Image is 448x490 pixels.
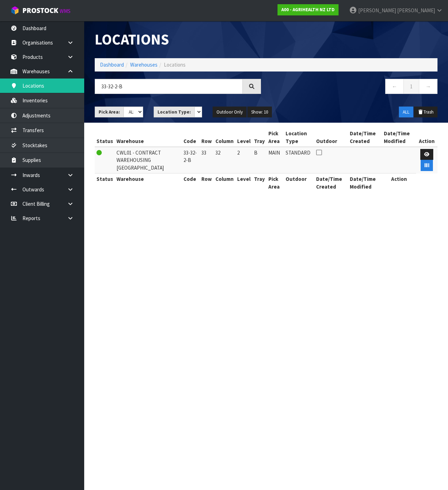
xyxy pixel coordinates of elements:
a: Dashboard [100,61,124,68]
td: 32 [214,147,235,173]
button: ALL [399,107,413,118]
input: Search locations [95,79,243,94]
nav: Page navigation [272,79,438,96]
th: Outdoor [284,173,314,192]
th: Tray [252,128,267,147]
th: Row [200,173,214,192]
th: Column [214,173,235,192]
img: cube-alt.png [11,6,19,15]
th: Level [235,173,252,192]
strong: Pick Area: [99,109,120,115]
strong: Location Type: [158,109,191,115]
a: ← [385,79,404,94]
small: WMS [60,8,71,14]
th: Outdoor [314,128,348,147]
th: Date/Time Created [314,173,348,192]
td: 33 [200,147,214,173]
th: Warehouse [115,173,182,192]
span: [PERSON_NAME] [358,7,396,14]
th: Row [200,128,214,147]
th: Warehouse [115,128,182,147]
td: 2 [235,147,252,173]
button: Trash [414,107,437,118]
th: Date/Time Modified [348,173,382,192]
td: MAIN [267,147,284,173]
th: Pick Area [267,173,284,192]
th: Pick Area [267,128,284,147]
span: ProStock [22,6,58,15]
td: STANDARD [284,147,314,173]
th: Level [235,128,252,147]
a: Warehouses [130,61,158,68]
th: Date/Time Created [348,128,382,147]
th: Status [95,173,115,192]
button: Outdoor Only [213,107,247,118]
th: Tray [252,173,267,192]
strong: A00 - AGRIHEALTH NZ LTD [281,7,335,13]
td: 33-32-2-B [182,147,200,173]
span: [PERSON_NAME] [397,7,435,14]
th: Action [416,128,437,147]
h1: Locations [95,32,261,48]
th: Code [182,173,200,192]
th: Action [382,173,416,192]
a: 1 [403,79,419,94]
th: Column [214,128,235,147]
th: Date/Time Modified [382,128,416,147]
th: Code [182,128,200,147]
td: B [252,147,267,173]
td: CWL01 - CONTRACT WAREHOUSING [GEOGRAPHIC_DATA] [115,147,182,173]
a: A00 - AGRIHEALTH NZ LTD [278,4,339,15]
th: Status [95,128,115,147]
th: Location Type [284,128,314,147]
button: Show: 10 [247,107,272,118]
span: Locations [164,61,186,68]
a: → [419,79,437,94]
